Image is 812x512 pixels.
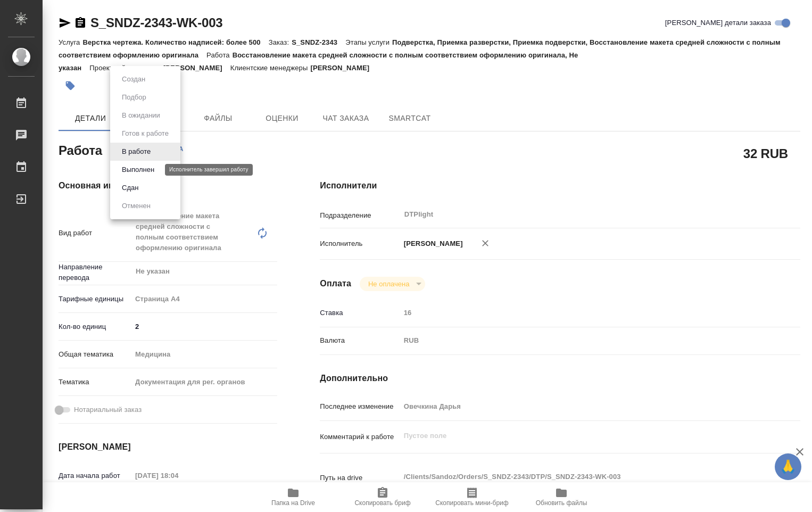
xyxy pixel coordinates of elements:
[119,73,148,85] button: Создан
[119,92,150,103] button: Подбор
[119,146,154,158] button: В работе
[119,128,172,139] button: Готов к работе
[119,200,154,212] button: Отменен
[119,164,158,176] button: Выполнен
[119,110,163,121] button: В ожидании
[119,182,142,194] button: Сдан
